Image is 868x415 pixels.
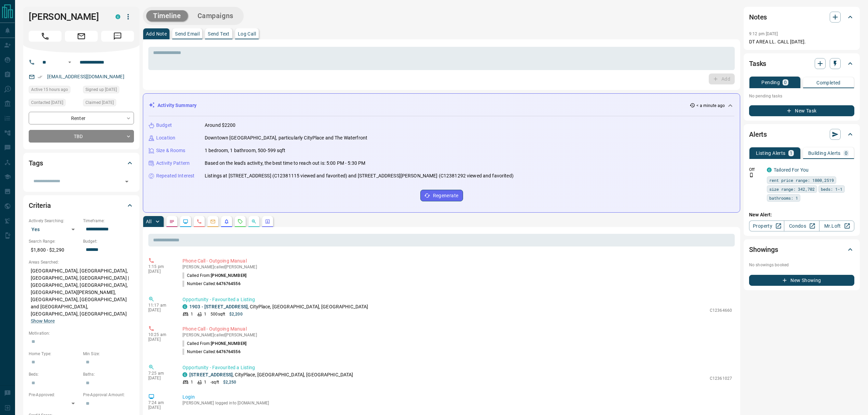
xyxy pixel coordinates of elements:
div: Criteria [29,197,134,214]
div: condos.ca [182,304,187,309]
p: Number Called: [182,349,241,355]
p: , CityPlace, [GEOGRAPHIC_DATA], [GEOGRAPHIC_DATA] [189,371,353,378]
p: Budget [156,122,172,129]
span: Active 15 hours ago [31,86,68,93]
h1: [PERSON_NAME] [29,11,105,22]
p: 7:24 am [148,400,172,405]
p: Add Note [146,31,167,36]
p: 1 [790,151,792,156]
p: Listings at [STREET_ADDRESS] (C12381115 viewed and favorited) and [STREET_ADDRESS][PERSON_NAME] (... [205,172,514,179]
button: Open [122,177,132,186]
span: beds: 1-1 [821,186,842,192]
svg: Listing Alerts [224,219,229,224]
div: Mon Sep 15 2025 [29,86,80,95]
h2: Criteria [29,200,51,211]
a: 1903 - [STREET_ADDRESS] [189,304,248,309]
p: 9:12 pm [DATE] [749,31,778,36]
p: Pre-Approved: [29,392,80,398]
div: Alerts [749,126,854,143]
p: Actively Searching: [29,218,80,224]
p: [DATE] [148,376,172,380]
button: New Task [749,105,854,116]
span: Email [65,31,98,42]
p: $1,800 - $2,290 [29,244,80,256]
p: No showings booked [749,262,854,268]
h2: Tags [29,158,43,169]
p: Location [156,134,175,142]
p: , CityPlace, [GEOGRAPHIC_DATA], [GEOGRAPHIC_DATA] [189,303,368,310]
p: 1:15 pm [148,264,172,269]
svg: Emails [210,219,216,224]
svg: Agent Actions [265,219,270,224]
p: All [146,219,151,224]
p: Around $2200 [205,122,236,129]
p: Min Size: [83,351,134,357]
svg: Lead Browsing Activity [183,219,188,224]
button: Campaigns [191,10,240,22]
a: [STREET_ADDRESS] [189,372,233,377]
h2: Notes [749,12,767,23]
p: Opportunity - Favourited a Listing [182,364,732,371]
svg: Email Verified [38,75,42,79]
p: 1 [191,379,193,385]
span: 6476764556 [216,281,241,286]
span: [PHONE_NUMBER] [211,273,246,278]
p: Beds: [29,371,80,377]
p: No pending tasks [749,91,854,101]
p: Search Range: [29,238,80,244]
p: Areas Searched: [29,259,134,265]
p: Activity Pattern [156,160,190,167]
div: Renter [29,112,134,124]
p: - sqft [211,379,219,385]
div: Tags [29,155,134,171]
p: Phone Call - Outgoing Manual [182,325,732,333]
p: C12364660 [710,307,732,313]
span: Signed up [DATE] [85,86,117,93]
svg: Notes [169,219,175,224]
p: Completed [816,80,841,85]
p: C12361027 [710,375,732,381]
p: Log Call [238,31,256,36]
p: New Alert: [749,211,854,218]
p: [GEOGRAPHIC_DATA], [GEOGRAPHIC_DATA], [GEOGRAPHIC_DATA], [GEOGRAPHIC_DATA] | [GEOGRAPHIC_DATA], [... [29,265,134,327]
p: Downtown [GEOGRAPHIC_DATA], particularly CityPlace and The Waterfront [205,134,367,142]
p: 7:25 am [148,371,172,376]
p: DT AREA LL. CALL [DATE]. [749,38,854,45]
span: 6476764556 [216,349,241,354]
p: Baths: [83,371,134,377]
p: Motivation: [29,330,134,336]
span: [PHONE_NUMBER] [211,341,246,346]
a: Mr.Loft [819,220,854,231]
p: [PERSON_NAME] called [PERSON_NAME] [182,333,732,337]
p: 0 [784,80,787,85]
span: Contacted [DATE] [31,99,63,106]
span: rent price range: 1800,2519 [769,177,834,184]
svg: Opportunities [251,219,257,224]
button: Open [66,58,74,66]
svg: Push Notification Only [749,173,754,177]
p: 11:17 am [148,303,172,308]
p: Send Email [175,31,200,36]
div: Thu Sep 04 2025 [83,99,134,108]
a: Condos [784,220,819,231]
p: Home Type: [29,351,80,357]
button: Timeline [146,10,188,22]
p: Called From: [182,272,246,279]
p: Activity Summary [158,102,196,109]
p: 500 sqft [211,311,225,317]
h2: Alerts [749,129,767,140]
div: condos.ca [767,168,772,172]
p: Pending [761,80,780,85]
p: [DATE] [148,269,172,274]
p: Phone Call - Outgoing Manual [182,257,732,265]
div: condos.ca [116,14,120,19]
div: condos.ca [182,372,187,377]
div: Yes [29,224,80,235]
p: [DATE] [148,308,172,312]
p: [PERSON_NAME] called [PERSON_NAME] [182,265,732,269]
p: Send Text [208,31,230,36]
div: Sat Sep 06 2025 [29,99,80,108]
p: Timeframe: [83,218,134,224]
p: $2,250 [223,379,236,385]
p: 10:25 am [148,332,172,337]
